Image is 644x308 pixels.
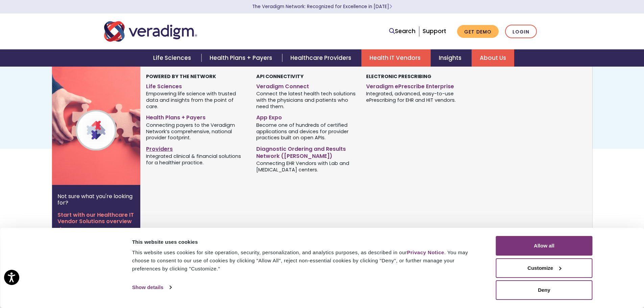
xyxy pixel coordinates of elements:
a: Get Demo [457,25,499,38]
a: Life Sciences [146,80,246,90]
button: Customize [496,258,593,278]
a: Providers [146,143,246,153]
strong: API Connectivity [256,73,304,80]
a: About Us [472,49,514,67]
a: The Veradigm Network: Recognized for Excellence in [DATE]Learn More [252,3,392,10]
a: Show details [132,282,171,292]
a: Support [423,27,446,35]
iframe: Drift Chat Widget [514,259,636,300]
strong: Powered by the Network [146,73,216,80]
span: Integrated, advanced, easy-to-use ePrescribing for EHR and HIT vendors. [366,90,466,103]
img: Veradigm Network [52,67,161,185]
a: Veradigm ePrescribe Enterprise [366,80,466,90]
strong: Electronic Prescribing [366,73,431,80]
a: App Expo [256,112,356,121]
a: Health Plans + Payers [146,112,246,121]
img: Veradigm logo [104,20,197,43]
a: Search [389,27,415,36]
a: Life Sciences [145,49,201,67]
a: Veradigm Connect [256,80,356,90]
p: Not sure what you're looking for? [57,193,135,206]
span: Empowering life science with trusted data and insights from the point of care. [146,90,246,110]
button: Deny [496,280,593,300]
span: Integrated clinical & financial solutions for a healthier practice. [146,153,246,166]
a: Healthcare Providers [282,49,361,67]
span: Connecting EHR Vendors with Lab and [MEDICAL_DATA] centers. [256,160,356,173]
a: Privacy Notice [407,250,444,255]
span: Learn More [389,3,392,10]
a: Start with our Healthcare IT Vendor Solutions overview [57,212,135,231]
a: Health IT Vendors [361,49,431,67]
span: Become one of hundreds of certified applications and devices for provider practices built on open... [256,121,356,141]
button: Allow all [496,236,593,256]
div: This website uses cookies [132,238,481,246]
a: Login [505,25,537,39]
a: Diagnostic Ordering and Results Network ([PERSON_NAME]) [256,143,356,160]
span: Connecting payers to the Veradigm Network’s comprehensive, national provider footprint. [146,121,246,141]
a: Health Plans + Payers [201,49,282,67]
a: Insights [431,49,472,67]
span: Connect the latest health tech solutions with the physicians and patients who need them. [256,90,356,110]
div: This website uses cookies for site operation, security, personalization, and analytics purposes, ... [132,248,481,273]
